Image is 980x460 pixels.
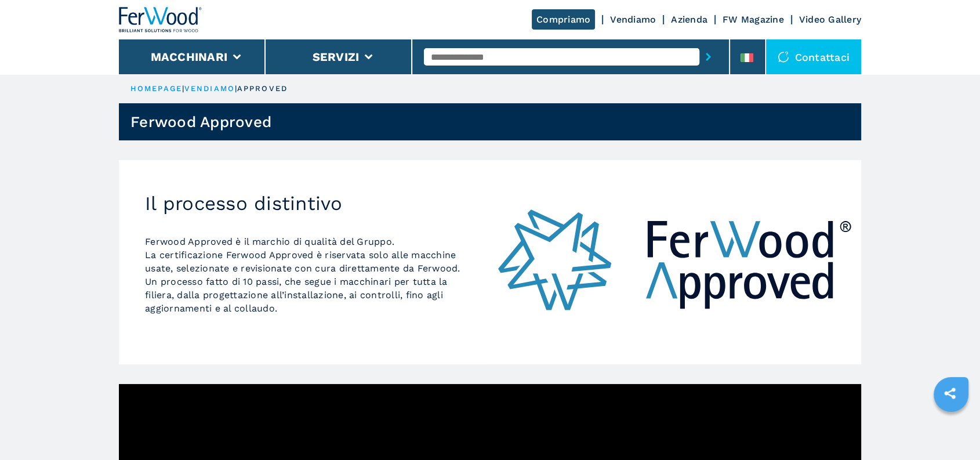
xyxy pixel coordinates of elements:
img: Ferwood [119,7,202,32]
button: Macchinari [151,50,228,64]
img: Il processo distintivo [490,160,861,364]
a: FW Magazine [723,14,784,25]
h1: Ferwood Approved [130,113,271,131]
span: | [182,84,184,93]
p: Ferwood Approved è il marchio di qualità del Gruppo. La certificazione Ferwood Approved è riserva... [145,235,464,315]
iframe: Chat [931,408,971,451]
button: submit-button [699,44,717,70]
a: sharethis [935,379,964,408]
div: Contattaci [766,39,862,74]
a: HOMEPAGE [130,84,182,93]
button: Servizi [312,50,359,64]
a: Video Gallery [799,14,861,25]
p: approved [237,84,288,94]
a: Compriamo [532,9,595,30]
a: vendiamo [184,84,235,93]
span: | [235,84,237,93]
img: Contattaci [778,51,789,63]
a: Vendiamo [610,14,656,25]
a: Azienda [671,14,707,25]
h2: Il processo distintivo [145,192,464,215]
